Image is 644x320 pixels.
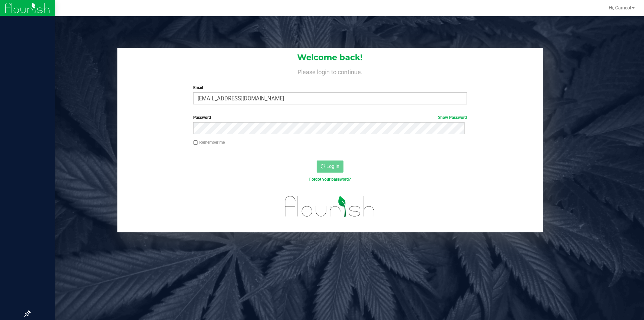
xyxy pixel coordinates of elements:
span: Hi, Cameo! [609,5,631,10]
a: Forgot your password? [309,177,351,182]
img: flourish_logo.svg [277,189,383,224]
input: Remember me [193,140,198,145]
button: Log In [317,161,343,173]
label: Email [193,85,467,91]
a: Show Password [438,115,467,120]
span: Password [193,115,211,120]
span: Log In [326,164,339,169]
h1: Welcome back! [117,53,543,62]
h4: Please login to continue. [117,67,543,75]
label: Remember me [193,139,225,145]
